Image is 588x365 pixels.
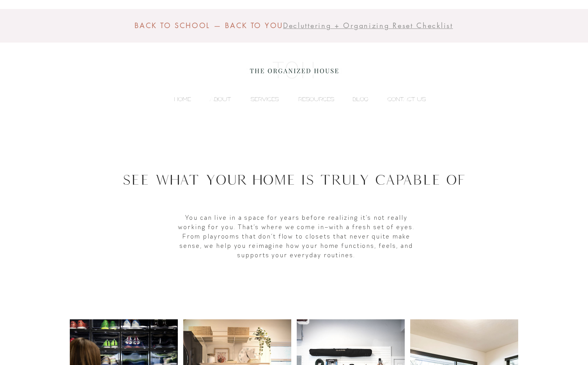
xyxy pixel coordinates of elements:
p: CONTACT US [384,93,430,105]
span: Decluttering + Organizing Reset Checklist [283,21,453,30]
a: ABOUT [195,93,235,105]
p: HOME [170,93,195,105]
p: BLOG [349,93,372,105]
span: BACK TO SCHOOL — BACK TO YOU [135,21,283,30]
a: CONTACT US [372,93,430,105]
img: the organized house [246,55,342,86]
p: ABOUT [206,93,235,105]
a: BLOG [338,93,372,105]
a: Decluttering + Organizing Reset Checklist [283,21,453,30]
p: You can live in a space for years before realizing it’s not really working for you. That’s where ... [172,213,421,260]
a: RESOURCES [283,93,338,105]
a: SERVICES [235,93,283,105]
nav: Site [159,93,430,105]
a: HOME [159,93,195,105]
h1: See What Your Home Is Truly Capable Of [107,169,481,190]
p: SERVICES [247,93,283,105]
p: RESOURCES [294,93,338,105]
